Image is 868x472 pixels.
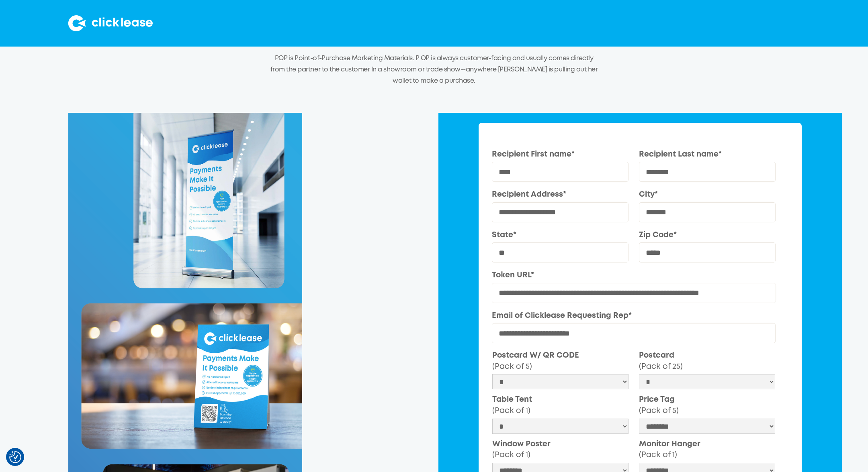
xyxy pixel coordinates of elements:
p: POP is Point-of-Purchase Marketing Materials. P OP is always customer-facing and usually comes di... [267,53,601,86]
label: Recipient Last name* [639,149,776,160]
label: Recipient Address* [492,189,628,200]
label: Table Tent [492,394,628,416]
span: (Pack of 1) [639,452,677,458]
img: Clicklease logo [68,15,153,31]
span: (Pack of 25) [639,363,683,370]
label: Window Poster [492,439,628,461]
label: Zip Code* [639,230,776,241]
label: Token URL* [492,270,775,281]
label: Postcard W/ QR CODE [492,350,628,372]
label: City* [639,189,776,200]
label: Price Tag [639,394,775,416]
span: (Pack of 1) [492,407,530,414]
span: (Pack of 5) [639,407,679,414]
label: State* [492,230,628,241]
label: Email of Clicklease Requesting Rep* [492,310,775,321]
label: Postcard [639,350,775,372]
label: Recipient First name* [492,149,628,160]
img: Revisit consent button [9,451,21,463]
button: Consent Preferences [9,451,21,463]
label: Monitor Hanger [639,439,775,461]
span: (Pack of 1) [492,452,530,458]
span: (Pack of 5) [492,363,532,370]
